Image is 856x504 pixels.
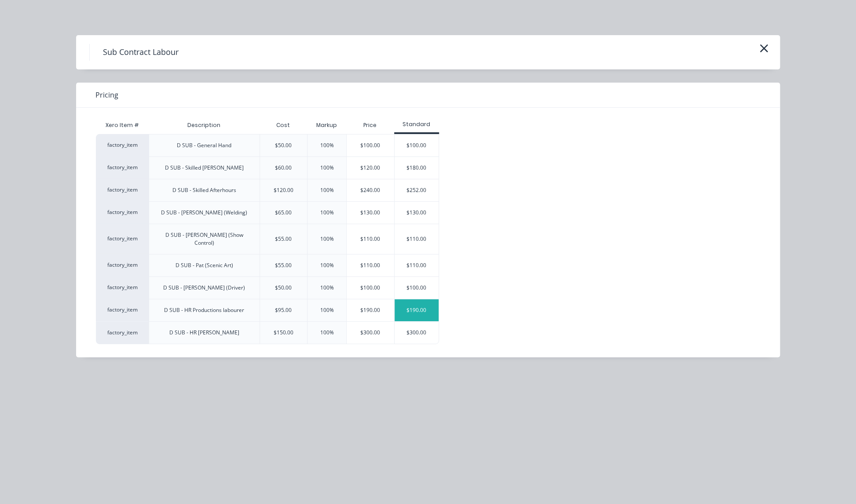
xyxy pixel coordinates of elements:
[347,254,394,276] div: $110.00
[96,201,149,224] div: factory_item
[320,141,334,149] div: 100%
[347,322,394,344] div: $300.00
[96,179,149,201] div: factory_item
[169,329,239,337] div: D SUB - HR [PERSON_NAME]
[320,284,334,292] div: 100%
[161,209,247,217] div: D SUB - [PERSON_NAME] (Welding)
[96,254,149,276] div: factory_item
[320,306,334,314] div: 100%
[96,134,149,156] div: factory_item
[320,164,334,172] div: 100%
[395,202,439,224] div: $130.00
[347,299,394,321] div: $190.00
[164,306,244,314] div: D SUB - HR Productions labourer
[347,134,394,156] div: $100.00
[96,116,149,134] div: Xero Item #
[395,134,439,156] div: $100.00
[275,209,292,217] div: $65.00
[275,141,292,149] div: $50.00
[274,329,293,337] div: $150.00
[395,224,439,254] div: $110.00
[395,157,439,179] div: $180.00
[172,186,236,194] div: D SUB - Skilled Afterhours
[275,261,292,269] div: $55.00
[275,235,292,243] div: $55.00
[260,116,307,134] div: Cost
[96,299,149,321] div: factory_item
[96,321,149,344] div: factory_item
[347,277,394,299] div: $100.00
[395,277,439,299] div: $100.00
[395,299,439,321] div: $190.00
[96,156,149,179] div: factory_item
[394,120,439,128] div: Standard
[96,224,149,254] div: factory_item
[156,231,252,247] div: D SUB - [PERSON_NAME] (Show Control)
[347,157,394,179] div: $120.00
[177,141,231,149] div: D SUB - General Hand
[395,179,439,201] div: $252.00
[320,209,334,217] div: 100%
[165,164,244,172] div: D SUB - Skilled [PERSON_NAME]
[275,164,292,172] div: $60.00
[96,276,149,299] div: factory_item
[95,90,118,100] span: Pricing
[274,186,293,194] div: $120.00
[320,186,334,194] div: 100%
[320,261,334,269] div: 100%
[163,284,245,292] div: D SUB - [PERSON_NAME] (Driver)
[347,202,394,224] div: $130.00
[89,44,192,61] h4: Sub Contract Labour
[180,114,227,136] div: Description
[275,284,292,292] div: $50.00
[275,306,292,314] div: $95.00
[395,254,439,276] div: $110.00
[320,235,334,243] div: 100%
[176,261,233,269] div: D SUB - Pat (Scenic Art)
[307,116,346,134] div: Markup
[347,224,394,254] div: $110.00
[347,179,394,201] div: $240.00
[395,322,439,344] div: $300.00
[346,116,394,134] div: Price
[320,329,334,337] div: 100%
